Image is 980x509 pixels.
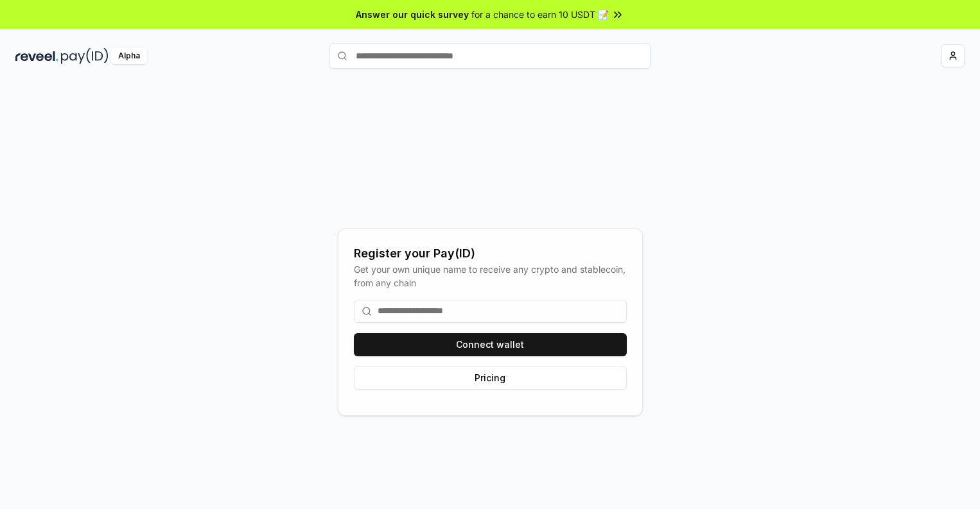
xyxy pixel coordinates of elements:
button: Pricing [354,367,627,390]
div: Get your own unique name to receive any crypto and stablecoin, from any chain [354,263,627,289]
img: reveel_dark [15,48,58,64]
img: pay_id [61,48,109,64]
button: Connect wallet [354,333,627,356]
div: Register your Pay(ID) [354,245,627,263]
span: for a chance to earn 10 USDT 📝 [471,8,609,21]
span: Answer our quick survey [356,8,469,21]
div: Alpha [111,48,147,64]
